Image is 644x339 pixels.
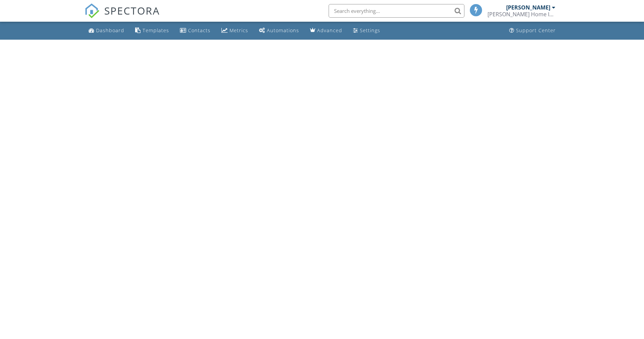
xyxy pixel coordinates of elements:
[229,27,248,34] div: Metrics
[86,24,127,37] a: Dashboard
[360,27,380,34] div: Settings
[104,3,160,18] span: SPECTORA
[219,24,251,37] a: Metrics
[143,27,169,34] div: Templates
[350,24,383,37] a: Settings
[317,27,342,34] div: Advanced
[132,24,172,37] a: Templates
[256,24,302,37] a: Automations (Basic)
[329,4,464,18] input: Search everything...
[85,9,160,23] a: SPECTORA
[177,24,213,37] a: Contacts
[516,27,556,34] div: Support Center
[507,24,558,37] a: Support Center
[307,24,345,37] a: Advanced
[487,11,555,18] div: JYL Home Inspection LLC
[267,27,299,34] div: Automations
[188,27,210,34] div: Contacts
[506,4,550,11] div: [PERSON_NAME]
[96,27,124,34] div: Dashboard
[85,3,99,18] img: The Best Home Inspection Software - Spectora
